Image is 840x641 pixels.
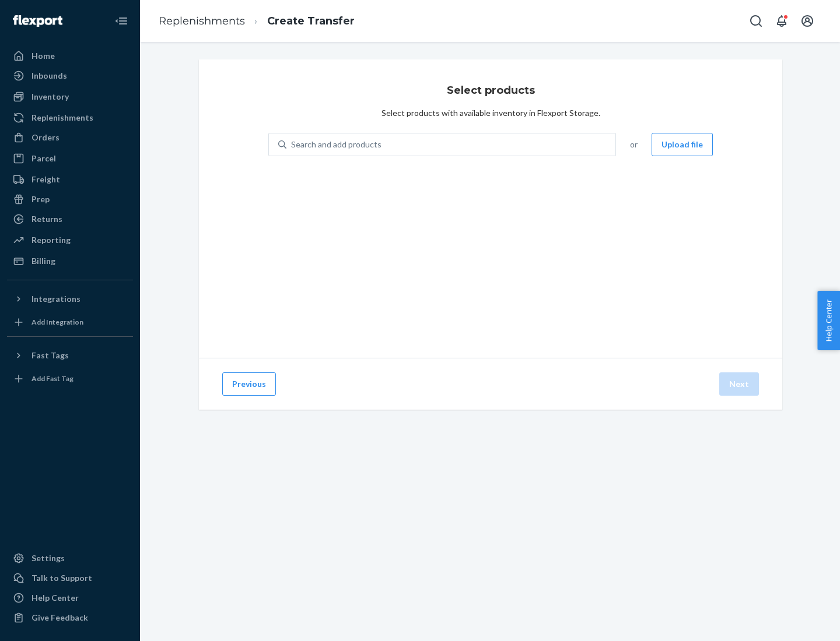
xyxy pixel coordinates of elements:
a: Inbounds [7,66,133,85]
button: Open Search Box [744,9,768,33]
div: Fast Tags [32,350,69,361]
a: Reporting [7,231,133,249]
img: Flexport logo [13,15,62,27]
div: Returns [32,213,62,225]
button: Give Feedback [7,608,133,627]
div: Home [32,50,55,62]
button: Previous [222,372,276,396]
div: Reporting [32,234,71,246]
div: Give Feedback [32,612,88,624]
a: Add Integration [7,313,133,332]
a: Home [7,47,133,65]
button: Integrations [7,290,133,308]
button: Help Center [817,291,840,350]
div: Talk to Support [32,572,92,584]
a: Orders [7,128,133,147]
a: Add Fast Tag [7,369,133,388]
div: Inbounds [32,70,67,82]
a: Settings [7,549,133,568]
a: Returns [7,210,133,228]
button: Upload file [652,133,713,156]
a: Create Transfer [267,15,355,27]
a: Talk to Support [7,569,133,587]
div: Orders [32,132,60,143]
div: Integrations [32,293,80,305]
div: Billing [32,255,55,267]
div: Parcel [32,153,56,164]
div: Search and add products [291,139,381,150]
a: Replenishments [7,108,133,127]
div: Settings [32,552,65,564]
button: Open account menu [796,9,819,33]
h3: Select products [447,83,535,98]
div: Add Fast Tag [32,374,73,383]
a: Inventory [7,87,133,106]
span: or [630,139,638,150]
button: Fast Tags [7,346,133,365]
div: Select products with available inventory in Flexport Storage. [381,107,600,119]
a: Prep [7,190,133,209]
a: Parcel [7,149,133,168]
button: Close Navigation [110,9,133,33]
div: Prep [32,193,50,205]
a: Freight [7,170,133,189]
div: Help Center [32,592,79,604]
a: Billing [7,252,133,270]
button: Next [719,372,759,396]
a: Help Center [7,589,133,607]
div: Inventory [32,91,69,103]
div: Freight [32,174,60,185]
button: Open notifications [770,9,793,33]
div: Add Integration [32,317,83,327]
div: Replenishments [32,112,93,124]
ol: breadcrumbs [149,4,364,38]
a: Replenishments [159,15,245,27]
